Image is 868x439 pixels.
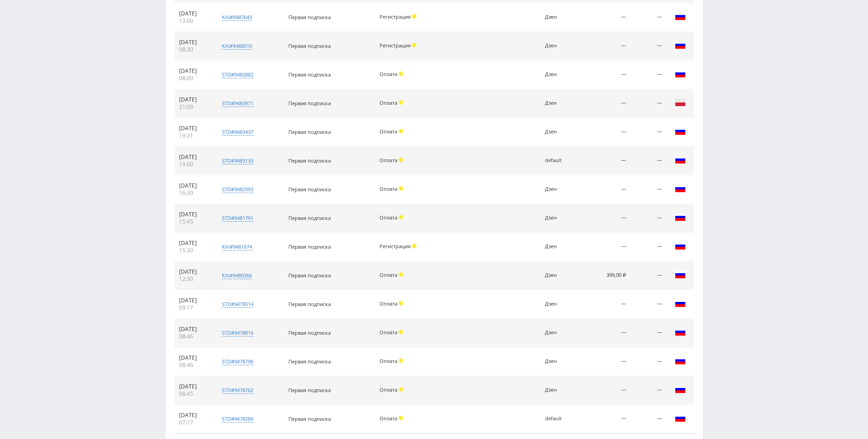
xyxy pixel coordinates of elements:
td: — [580,376,631,405]
div: Дзен [545,100,575,106]
div: 15:30 [179,247,209,254]
td: — [631,261,666,290]
div: Дзен [545,71,575,77]
td: — [631,175,666,204]
div: kai#9480366 [222,272,252,279]
span: Холд [399,387,403,392]
div: std#9481791 [222,214,253,222]
img: rus.png [675,413,686,424]
span: Первая подписка [288,214,331,221]
span: Первая подписка [288,415,331,422]
span: Первая подписка [288,14,331,20]
div: Дзен [545,186,575,192]
div: [DATE] [179,182,209,189]
div: [DATE] [179,10,209,17]
td: — [631,290,666,319]
td: — [631,233,666,261]
img: rus.png [675,68,686,79]
div: std#9479014 [222,301,253,308]
span: Первая подписка [288,186,331,193]
div: [DATE] [179,297,209,304]
td: — [631,61,666,89]
img: rus.png [675,298,686,309]
td: — [631,204,666,233]
span: Регистрация [380,243,411,250]
span: Оплата [380,71,397,77]
div: std#9478816 [222,329,253,337]
span: Холд [399,272,403,277]
span: Холд [412,244,416,248]
img: rus.png [675,126,686,137]
span: Регистрация [380,13,411,20]
div: std#9485882 [222,71,253,78]
span: Холд [412,14,416,19]
div: 19:31 [179,132,209,139]
img: rus.png [675,11,686,22]
div: 08:30 [179,46,209,53]
td: — [631,376,666,405]
img: rus.png [675,212,686,223]
td: — [631,319,666,347]
span: Первая подписка [288,329,331,336]
div: [DATE] [179,125,209,132]
td: — [631,405,666,434]
div: 07:17 [179,419,209,426]
td: — [580,118,631,147]
div: kai#9481674 [222,243,252,250]
span: Холд [399,215,403,219]
span: Холд [412,43,416,47]
td: — [580,319,631,347]
div: [DATE] [179,326,209,333]
img: rus.png [675,327,686,337]
span: Холд [399,358,403,363]
div: [DATE] [179,412,209,419]
div: 08:45 [179,390,209,398]
div: std#9482093 [222,186,253,193]
span: Холд [399,129,403,133]
div: 15:45 [179,218,209,225]
img: rus.png [675,384,686,395]
span: Холд [399,301,403,306]
span: Холд [399,158,403,162]
div: default [545,158,575,163]
span: Оплата [380,99,397,106]
span: Первая подписка [288,301,331,307]
td: — [580,61,631,89]
div: [DATE] [179,39,209,46]
td: — [580,405,631,434]
span: Регистрация [380,42,411,49]
div: std#9478796 [222,358,253,365]
div: Дзен [545,358,575,364]
span: Оплата [380,329,397,336]
span: Холд [399,100,403,105]
span: Оплата [380,357,397,364]
td: — [580,3,631,32]
span: Оплата [380,128,397,135]
div: 19:00 [179,161,209,168]
td: — [631,32,666,61]
div: std#9478289 [222,415,253,423]
span: Первая подписка [288,157,331,164]
span: Холд [399,330,403,334]
div: [DATE] [179,240,209,247]
div: [DATE] [179,153,209,161]
div: Дзен [545,301,575,307]
div: Дзен [545,14,575,20]
div: Дзен [545,244,575,250]
span: Холд [399,186,403,191]
span: Оплата [380,157,397,163]
div: Дзен [545,129,575,135]
div: 16:30 [179,189,209,197]
td: — [580,290,631,319]
img: rus.png [675,154,686,165]
span: Первая подписка [288,272,331,279]
td: — [631,147,666,175]
img: rus.png [675,183,686,194]
span: Оплата [380,214,397,221]
span: Холд [399,71,403,76]
div: 13:00 [179,17,209,25]
div: std#9483437 [222,128,253,136]
img: rus.png [675,355,686,366]
div: 09:17 [179,304,209,311]
div: 12:30 [179,276,209,283]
